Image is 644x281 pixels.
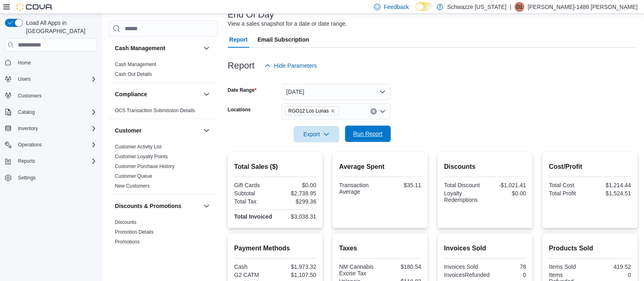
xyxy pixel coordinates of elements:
[15,58,34,68] a: Home
[444,162,526,172] h2: Discounts
[2,155,100,167] button: Reports
[2,123,100,134] button: Inventory
[15,173,97,183] span: Settings
[234,162,317,172] h2: Total Sales ($)
[444,272,490,278] div: InvoicesRefunded
[115,173,152,179] a: Customer Queue
[277,190,317,197] div: $2,738.95
[487,263,526,270] div: 78
[444,263,484,270] div: Invoices Sold
[549,243,631,253] h2: Products Sold
[115,126,200,135] button: Customer
[115,163,175,170] span: Customer Purchase History
[108,142,218,194] div: Customer
[115,61,156,68] span: Cash Management
[115,154,168,159] a: Customer Loyalty Points
[115,164,175,169] a: Customer Purchase History
[228,10,274,20] h3: End Of Day
[277,182,317,188] div: $0.00
[528,2,637,12] p: [PERSON_NAME]-1488 [PERSON_NAME]
[18,158,35,164] span: Reports
[234,213,272,220] strong: Total Invoiced
[384,3,409,11] span: Feedback
[15,156,97,166] span: Reports
[115,90,147,98] h3: Compliance
[18,60,31,66] span: Home
[549,162,631,172] h2: Cost/Profit
[285,106,339,115] span: RGO12 Los Lunas
[15,57,97,67] span: Home
[261,58,320,74] button: Hide Parameters
[115,219,136,225] a: Discounts
[288,107,329,115] span: RGO12 Los Lunas
[444,190,484,203] div: Loyalty Redemptions
[115,144,162,150] span: Customer Activity List
[444,182,484,188] div: Total Discount
[234,272,274,278] div: G2 CATM
[415,2,433,11] input: Dark Mode
[115,239,140,245] span: Promotions
[339,243,421,253] h2: Taxes
[18,142,42,148] span: Operations
[591,190,631,197] div: $1,524.51
[18,125,38,132] span: Inventory
[514,2,524,12] div: Denise-1488 Zamora
[228,20,347,28] div: View a sales snapshot for a date or date range.
[2,139,100,150] button: Operations
[228,61,255,71] h3: Report
[415,11,416,11] span: Dark Mode
[277,198,317,205] div: $299.36
[115,219,136,226] span: Discounts
[549,263,588,270] div: Items Sold
[228,87,257,93] label: Date Range
[15,156,38,166] button: Reports
[516,2,522,12] span: D1
[591,263,631,270] div: 419.52
[202,201,211,211] button: Discounts & Promotions
[115,71,152,77] span: Cash Out Details
[487,190,526,197] div: $0.00
[487,182,526,188] div: -$1,021.41
[15,74,34,84] button: Users
[115,44,165,52] h3: Cash Management
[447,2,507,12] p: Schwazze [US_STATE]
[382,263,421,270] div: $180.54
[115,239,140,245] a: Promotions
[277,213,317,220] div: $3,038.31
[15,173,39,183] a: Settings
[18,175,35,181] span: Settings
[228,106,251,113] label: Locations
[115,71,152,77] a: Cash Out Details
[274,62,317,70] span: Hide Parameters
[234,198,274,205] div: Total Tax
[16,3,53,11] img: Cova
[115,144,162,150] a: Customer Activity List
[2,56,100,68] button: Home
[23,19,97,35] span: Load All Apps in [GEOGRAPHIC_DATA]
[115,229,154,235] span: Promotion Details
[15,91,45,101] a: Customers
[339,263,378,277] div: NM Cannabis Excise Tax
[382,182,421,188] div: $35.11
[444,243,526,253] h2: Invoices Sold
[549,190,588,197] div: Total Profit
[5,53,97,205] nav: Complex example
[370,108,377,115] button: Clear input
[15,107,38,117] button: Catalog
[115,202,200,210] button: Discounts & Promotions
[257,31,309,48] span: Email Subscription
[115,108,195,113] a: OCS Transaction Submission Details
[2,73,100,85] button: Users
[18,109,35,115] span: Catalog
[379,108,386,115] button: Open list of options
[234,190,274,197] div: Subtotal
[108,217,218,250] div: Discounts & Promotions
[299,126,334,142] span: Export
[339,162,421,172] h2: Average Spent
[234,263,274,270] div: Cash
[510,2,511,12] p: |
[202,89,211,99] button: Compliance
[115,126,141,135] h3: Customer
[549,182,588,188] div: Total Cost
[339,182,378,195] div: Transaction Average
